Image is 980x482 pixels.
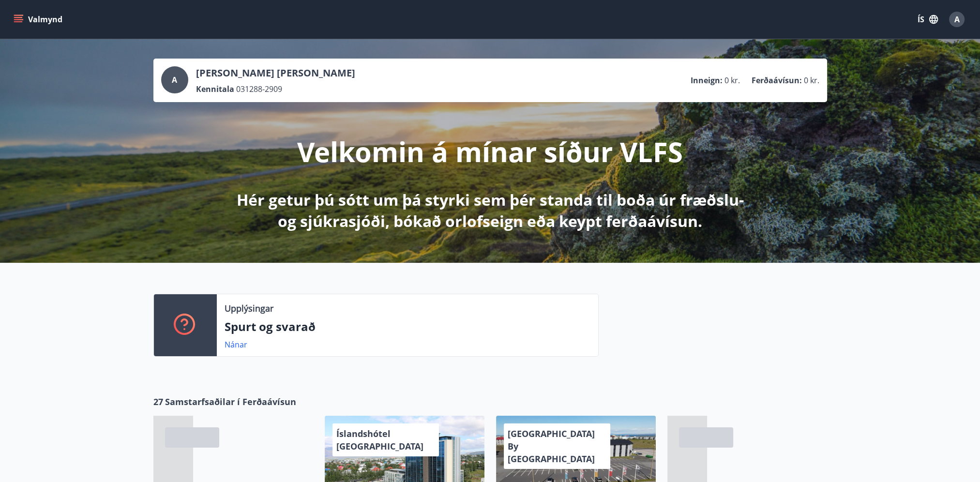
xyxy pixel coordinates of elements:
p: Kennitala [196,84,234,94]
span: 0 kr. [724,75,740,86]
p: Velkomin á mínar síður VLFS [297,133,683,170]
p: Ferðaávísun : [752,75,802,86]
a: Nánar [225,339,247,350]
p: [PERSON_NAME] [PERSON_NAME] [196,66,355,80]
p: Hér getur þú sótt um þá styrki sem þér standa til boða úr fræðslu- og sjúkrasjóði, bókað orlofsei... [235,189,746,232]
span: 0 kr. [804,75,819,86]
button: ÍS [912,11,943,28]
span: 031288-2909 [236,84,282,94]
span: [GEOGRAPHIC_DATA] By [GEOGRAPHIC_DATA] [508,428,595,465]
span: A [954,14,960,25]
button: menu [12,11,66,28]
span: Íslandshótel [GEOGRAPHIC_DATA] [336,428,423,452]
p: Spurt og svarað [225,318,590,335]
button: A [945,8,968,31]
span: A [172,75,177,85]
span: 27 [153,395,163,408]
p: Inneign : [691,75,723,86]
span: Samstarfsaðilar í Ferðaávísun [165,395,296,408]
p: Upplýsingar [225,302,273,315]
